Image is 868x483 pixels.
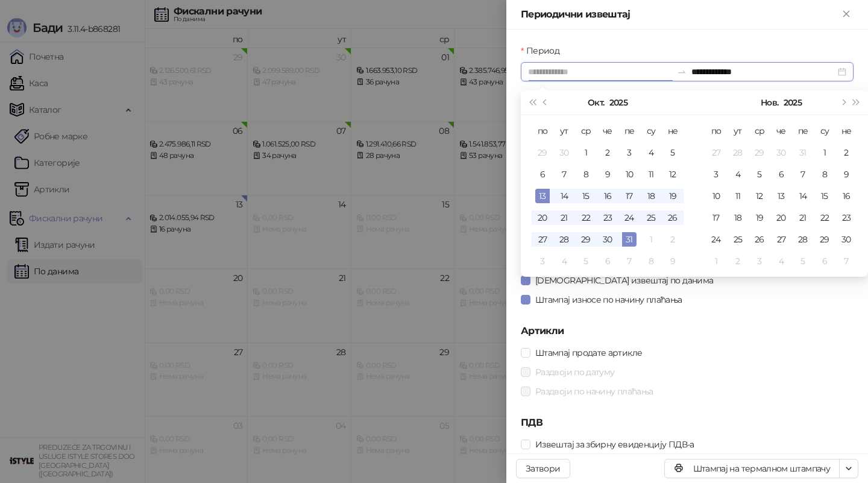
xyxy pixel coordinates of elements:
div: 1 [817,145,832,160]
div: 8 [644,254,658,268]
td: 2025-10-13 [532,185,553,207]
span: swap-right [677,67,687,77]
div: 24 [622,210,637,225]
div: 17 [709,210,723,225]
div: 4 [731,167,745,182]
td: 2025-10-08 [575,163,597,185]
td: 2025-11-04 [727,163,749,185]
td: 2025-10-07 [553,163,575,185]
div: 11 [644,167,658,182]
td: 2025-11-08 [814,163,835,185]
div: 2 [665,232,680,247]
td: 2025-12-03 [749,250,770,272]
div: 5 [752,167,767,182]
td: 2025-10-20 [532,207,553,229]
td: 2025-10-11 [640,163,662,185]
div: 31 [622,232,637,247]
div: 29 [752,145,767,160]
th: су [814,120,835,142]
td: 2025-11-20 [770,207,792,229]
div: 5 [796,254,810,268]
td: 2025-11-16 [835,185,857,207]
div: 9 [665,254,680,268]
div: 5 [665,145,680,160]
td: 2025-10-30 [597,229,618,250]
div: 1 [579,145,593,160]
div: 27 [774,232,788,247]
td: 2025-10-27 [532,229,553,250]
td: 2025-12-04 [770,250,792,272]
div: 20 [535,210,550,225]
div: 16 [600,189,615,203]
button: Затвори [516,459,570,478]
div: 28 [796,232,810,247]
td: 2025-11-05 [749,163,770,185]
td: 2025-11-02 [662,229,684,250]
div: 6 [817,254,832,268]
div: 22 [579,210,593,225]
div: 9 [600,167,615,182]
td: 2025-10-12 [662,163,684,185]
div: 2 [600,145,615,160]
div: 31 [796,145,810,160]
td: 2025-10-09 [597,163,618,185]
div: 12 [665,167,680,182]
div: 25 [731,232,745,247]
span: to [677,67,687,77]
th: пе [618,120,640,142]
div: 15 [579,189,593,203]
div: 7 [796,167,810,182]
td: 2025-10-05 [662,142,684,163]
td: 2025-10-17 [618,185,640,207]
td: 2025-11-02 [835,142,857,163]
div: 8 [579,167,593,182]
td: 2025-11-19 [749,207,770,229]
div: 18 [644,189,658,203]
td: 2025-10-31 [792,142,814,163]
span: Извештај за збирну евиденцију ПДВ-а [530,438,699,451]
th: су [640,120,662,142]
div: 7 [622,254,637,268]
td: 2025-10-16 [597,185,618,207]
div: 8 [817,167,832,182]
div: 10 [622,167,637,182]
th: не [662,120,684,142]
th: по [705,120,727,142]
label: Период [521,44,567,57]
td: 2025-10-22 [575,207,597,229]
button: Следећа година (Control + right) [850,90,863,115]
button: Следећи месец (PageDown) [836,90,849,115]
div: 13 [774,189,788,203]
div: 30 [839,232,854,247]
td: 2025-10-04 [640,142,662,163]
div: 30 [600,232,615,247]
td: 2025-11-01 [640,229,662,250]
div: 9 [839,167,854,182]
div: 21 [796,210,810,225]
td: 2025-10-02 [597,142,618,163]
td: 2025-10-06 [532,163,553,185]
div: 14 [796,189,810,203]
div: 29 [817,232,832,247]
td: 2025-09-30 [553,142,575,163]
div: 4 [644,145,658,160]
td: 2025-10-01 [575,142,597,163]
td: 2025-11-05 [575,250,597,272]
div: 21 [557,210,571,225]
td: 2025-11-26 [749,229,770,250]
div: 7 [557,167,571,182]
td: 2025-10-03 [618,142,640,163]
div: 29 [535,145,550,160]
div: 30 [774,145,788,160]
td: 2025-10-28 [727,142,749,163]
button: Изабери месец [761,90,778,115]
td: 2025-11-12 [749,185,770,207]
td: 2025-11-22 [814,207,835,229]
td: 2025-11-09 [662,250,684,272]
td: 2025-10-26 [662,207,684,229]
td: 2025-11-06 [597,250,618,272]
td: 2025-10-23 [597,207,618,229]
div: 26 [752,232,767,247]
div: 23 [839,210,854,225]
div: 14 [557,189,571,203]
